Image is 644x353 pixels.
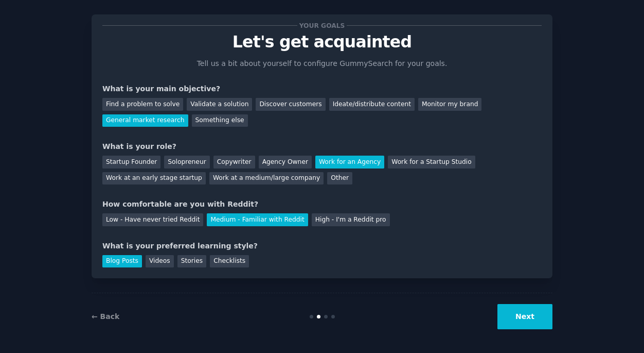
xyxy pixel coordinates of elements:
[102,213,203,226] div: Low - Have never tried Reddit
[102,114,188,127] div: General market research
[312,213,390,226] div: High - I'm a Reddit pro
[102,98,183,111] div: Find a problem to solve
[102,141,542,152] div: What is your role?
[259,156,312,169] div: Agency Owner
[210,255,249,268] div: Checklists
[297,20,347,31] span: Your goals
[187,98,252,111] div: Validate a solution
[192,58,452,69] p: Tell us a bit about yourself to configure GummySearch for your goals.
[388,156,475,169] div: Work for a Startup Studio
[102,33,542,51] p: Let's get acquainted
[102,83,542,94] div: What is your main objective?
[102,255,142,268] div: Blog Posts
[192,114,248,127] div: Something else
[209,172,324,185] div: Work at a medium/large company
[92,312,119,321] a: ← Back
[164,156,209,169] div: Solopreneur
[256,98,325,111] div: Discover customers
[177,255,206,268] div: Stories
[146,255,174,268] div: Videos
[327,172,352,185] div: Other
[102,199,542,210] div: How comfortable are you with Reddit?
[102,156,160,169] div: Startup Founder
[102,172,206,185] div: Work at an early stage startup
[497,304,552,329] button: Next
[315,156,384,169] div: Work for an Agency
[213,156,255,169] div: Copywriter
[102,241,542,251] div: What is your preferred learning style?
[329,98,415,111] div: Ideate/distribute content
[418,98,481,111] div: Monitor my brand
[207,213,308,226] div: Medium - Familiar with Reddit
